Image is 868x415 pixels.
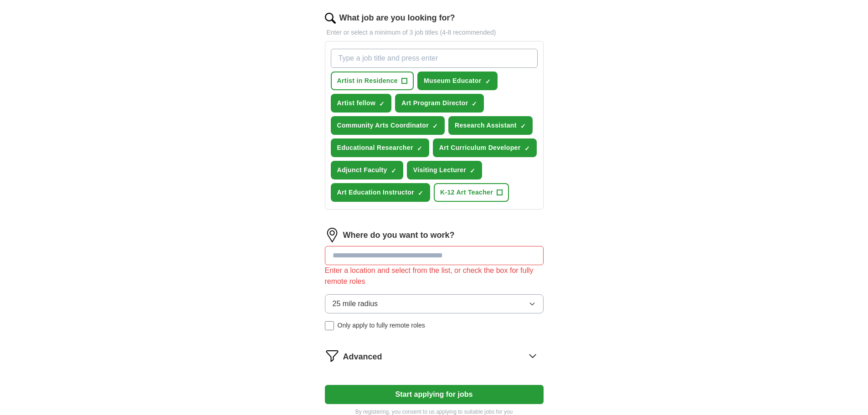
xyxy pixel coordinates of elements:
img: location.png [325,228,339,242]
span: Community Arts Coordinator [337,121,429,130]
span: ✓ [379,100,385,108]
button: Research Assistant✓ [448,116,533,135]
span: Art Education Instructor [337,188,414,197]
span: Museum Educator [424,76,482,86]
span: Art Curriculum Developer [439,143,521,153]
span: ✓ [524,145,530,152]
span: K-12 Art Teacher [440,188,493,197]
input: Only apply to fully remote roles [325,321,334,330]
div: Enter a location and select from the list, or check the box for fully remote roles [325,265,544,287]
span: ✓ [520,123,526,130]
button: Art Education Instructor✓ [331,183,430,202]
span: ✓ [417,145,422,152]
button: Art Program Director✓ [395,94,484,113]
span: Artist in Residence [337,76,398,86]
img: filter [325,348,339,363]
button: Artist in Residence [331,72,414,90]
span: Visiting Lecturer [413,165,466,175]
button: Museum Educator✓ [417,72,498,90]
button: Community Arts Coordinator✓ [331,116,445,135]
span: Educational Researcher [337,143,413,153]
button: Art Curriculum Developer✓ [433,138,537,157]
button: Artist fellow✓ [331,94,392,113]
span: Artist fellow [337,98,376,108]
button: Educational Researcher✓ [331,138,429,157]
span: Research Assistant [455,121,517,130]
button: Adjunct Faculty✓ [331,161,403,179]
button: Visiting Lecturer✓ [407,161,482,179]
span: ✓ [432,123,438,130]
label: Where do you want to work? [343,229,455,241]
span: Advanced [343,351,382,363]
p: Enter or select a minimum of 3 job titles (4-8 recommended) [325,28,544,37]
span: 25 mile radius [333,298,378,309]
button: K-12 Art Teacher [434,183,509,202]
span: Only apply to fully remote roles [338,321,425,330]
img: search.png [325,13,336,24]
span: Adjunct Faculty [337,165,387,175]
span: ✓ [470,167,475,174]
label: What job are you looking for? [339,12,455,24]
button: Start applying for jobs [325,385,544,404]
button: 25 mile radius [325,294,544,313]
span: ✓ [472,100,477,108]
span: ✓ [485,78,491,85]
span: ✓ [418,190,423,197]
input: Type a job title and press enter [331,49,538,68]
span: ✓ [391,167,396,174]
span: Art Program Director [401,98,468,108]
